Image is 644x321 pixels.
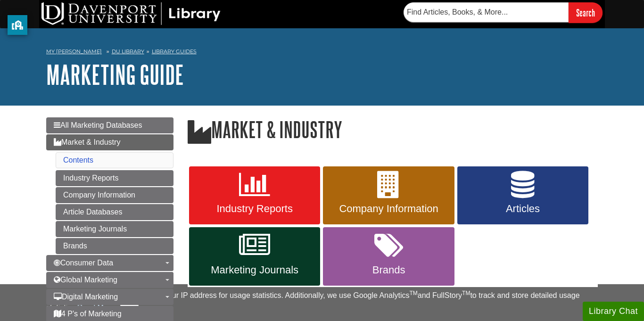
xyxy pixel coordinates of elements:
[56,238,173,254] a: Brands
[54,293,118,301] span: Digital Marketing
[56,204,173,220] a: Article Databases
[188,117,598,144] h1: Market & Industry
[56,187,173,203] a: Company Information
[54,276,117,284] span: Global Marketing
[46,45,598,60] nav: breadcrumb
[56,170,173,186] a: Industry Reports
[54,259,113,267] span: Consumer Data
[152,48,197,55] a: Library Guides
[46,272,173,288] a: Global Marketing
[330,203,447,215] span: Company Information
[189,166,320,225] a: Industry Reports
[323,227,454,286] a: Brands
[196,203,313,215] span: Industry Reports
[46,117,173,133] a: All Marketing Databases
[8,15,27,35] button: privacy banner
[46,289,173,305] a: Digital Marketing
[46,48,102,56] a: My [PERSON_NAME]
[323,166,454,225] a: Company Information
[54,310,122,318] span: 4 P's of Marketing
[404,2,569,22] input: Find Articles, Books, & More...
[189,227,320,286] a: Marketing Journals
[54,138,120,146] span: Market & Industry
[63,156,93,164] a: Contents
[457,166,588,225] a: Articles
[583,302,644,321] button: Library Chat
[46,255,173,271] a: Consumer Data
[46,134,173,150] a: Market & Industry
[569,2,603,23] input: Search
[112,48,144,55] a: DU Library
[196,264,313,276] span: Marketing Journals
[54,121,142,129] span: All Marketing Databases
[41,2,221,25] img: DU Library
[404,2,603,23] form: Searches DU Library's articles, books, and more
[330,264,447,276] span: Brands
[56,221,173,237] a: Marketing Journals
[46,60,184,89] a: Marketing Guide
[464,203,581,215] span: Articles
